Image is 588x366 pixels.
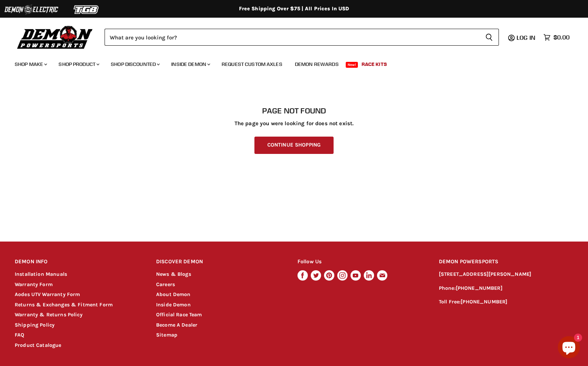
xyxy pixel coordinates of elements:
[105,29,479,46] input: Search
[216,57,288,72] a: Request Custom Axles
[479,29,499,46] button: Search
[9,57,52,72] a: Shop Make
[439,284,573,293] p: Phone:
[9,54,568,72] ul: Main menu
[254,137,334,154] a: Continue Shopping
[15,312,82,318] a: Warranty & Returns Policy
[156,281,175,288] a: Careers
[15,291,80,298] a: Aodes UTV Warranty Form
[15,106,573,115] h1: Page not found
[517,34,535,41] span: Log in
[156,291,191,298] a: About Demon
[156,332,177,338] a: Sitemap
[439,253,573,271] h2: DEMON POWERSPORTS
[15,342,61,348] a: Product Catalogue
[15,271,67,277] a: Installation Manuals
[346,62,358,68] span: New!
[15,322,54,328] a: Shipping Policy
[15,281,53,288] a: Warranty Form
[15,332,24,338] a: FAQ
[156,253,284,271] h2: DISCOVER DEMON
[105,57,164,72] a: Shop Discounted
[15,24,95,50] img: Demon Powersports
[297,253,425,271] h2: Follow Us
[15,253,142,271] h2: DEMON INFO
[156,302,191,308] a: Inside Demon
[456,285,503,291] a: [PHONE_NUMBER]
[15,302,113,308] a: Returns & Exchanges & Fitment Form
[289,57,344,72] a: Demon Rewards
[439,270,573,279] p: [STREET_ADDRESS][PERSON_NAME]
[59,3,114,17] img: TGB Logo 2
[513,34,540,41] a: Log in
[156,271,191,277] a: News & Blogs
[53,57,104,72] a: Shop Product
[461,299,507,305] a: [PHONE_NUMBER]
[439,298,573,306] p: Toll Free:
[556,336,582,360] inbox-online-store-chat: Shopify online store chat
[553,34,570,41] span: $0.00
[156,322,197,328] a: Become A Dealer
[166,57,215,72] a: Inside Demon
[540,32,573,43] a: $0.00
[15,120,573,127] p: The page you were looking for does not exist.
[156,312,202,318] a: Official Race Team
[356,57,392,72] a: Race Kits
[105,29,499,46] form: Product
[4,3,59,17] img: Demon Electric Logo 2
